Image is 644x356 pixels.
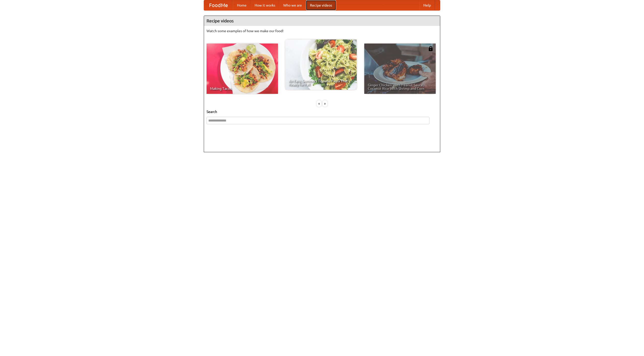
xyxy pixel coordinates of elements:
h5: Search [207,109,437,114]
a: Recipe videos [306,0,336,10]
a: Help [419,0,435,10]
a: Home [233,0,251,10]
span: An Easy, Summery Tomato Pasta That's Ready for Fall [289,79,353,86]
a: Who we are [279,0,306,10]
h4: Recipe videos [204,16,440,26]
a: Making Tacos [207,44,278,94]
a: How it works [251,0,279,10]
span: Making Tacos [210,87,274,90]
img: 483408.png [428,46,433,51]
div: « [317,100,321,107]
div: » [323,100,327,107]
a: An Easy, Summery Tomato Pasta That's Ready for Fall [285,39,357,90]
a: FoodMe [204,0,233,10]
p: Watch some examples of how we make our food! [207,28,437,33]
